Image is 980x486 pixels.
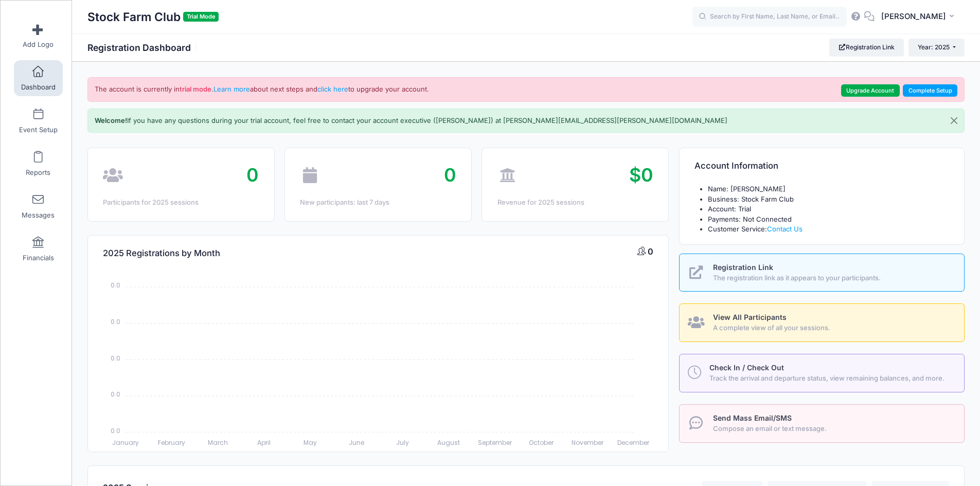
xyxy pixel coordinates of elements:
[881,11,946,22] span: [PERSON_NAME]
[87,5,219,29] h1: Stock Farm Club
[246,164,259,186] span: 0
[648,246,653,257] span: 0
[708,224,949,235] li: Customer Service:
[708,194,949,205] li: Business: Stock Farm Club
[572,438,604,447] tspan: November
[103,197,259,208] div: Participants for 2025 sessions
[679,354,965,392] a: Check In / Check Out Track the arrival and departure status, view remaining balances, and more.
[709,373,952,384] span: Track the arrival and departure status, view remaining balances, and more.
[26,168,50,177] span: Reports
[95,116,727,126] p: If you have any questions during your trial account, feel free to contact your account executive ...
[708,204,949,214] li: Account: Trial
[618,438,650,447] tspan: December
[708,214,949,225] li: Payments: Not Connected
[23,40,54,49] span: Add Logo
[208,438,228,447] tspan: March
[396,438,409,447] tspan: July
[14,17,63,53] a: Add Logo
[679,303,965,342] a: View All Participants A complete view of all your sessions.
[708,184,949,194] li: Name: [PERSON_NAME]
[903,84,957,97] a: Complete Setup
[257,438,271,447] tspan: April
[767,225,803,233] a: Contact Us
[158,438,185,447] tspan: February
[918,43,950,51] span: Year: 2025
[317,85,348,93] a: click here
[875,5,965,29] button: [PERSON_NAME]
[213,85,250,93] a: Learn more
[304,438,317,447] tspan: May
[713,413,792,422] span: Send Mass Email/SMS
[14,60,63,96] a: Dashboard
[14,188,63,224] a: Messages
[908,39,965,56] button: Year: 2025
[944,109,964,133] button: Close
[111,317,120,326] tspan: 0.0
[300,197,456,208] div: New participants: last 7 days
[87,42,200,53] h1: Registration Dashboard
[349,438,364,447] tspan: June
[529,438,554,447] tspan: October
[841,84,900,97] a: Upgrade Account
[629,164,653,186] span: $0
[497,197,653,208] div: Revenue for 2025 sessions
[679,254,965,292] a: Registration Link The registration link as it appears to your participants.
[112,438,139,447] tspan: January
[111,353,120,362] tspan: 0.0
[713,263,773,272] span: Registration Link
[19,125,58,134] span: Event Setup
[478,438,512,447] tspan: September
[111,281,120,290] tspan: 0.0
[692,7,847,27] input: Search by First Name, Last Name, or Email...
[14,103,63,139] a: Event Setup
[22,211,55,220] span: Messages
[713,424,953,434] span: Compose an email or text message.
[694,152,778,181] h4: Account Information
[111,390,120,399] tspan: 0.0
[713,313,787,321] span: View All Participants
[829,39,904,56] a: Registration Link
[437,438,460,447] tspan: August
[87,77,965,102] div: The account is currently in . about next steps and to upgrade your account.
[713,273,953,283] span: The registration link as it appears to your participants.
[111,426,120,435] tspan: 0.0
[23,254,54,262] span: Financials
[14,231,63,267] a: Financials
[95,116,127,124] b: Welcome!
[709,363,784,372] span: Check In / Check Out
[14,146,63,182] a: Reports
[713,323,953,333] span: A complete view of all your sessions.
[103,239,220,268] h4: 2025 Registrations by Month
[679,404,965,443] a: Send Mass Email/SMS Compose an email or text message.
[444,164,456,186] span: 0
[180,85,211,93] strong: trial mode
[183,12,219,22] span: Trial Mode
[21,83,56,92] span: Dashboard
